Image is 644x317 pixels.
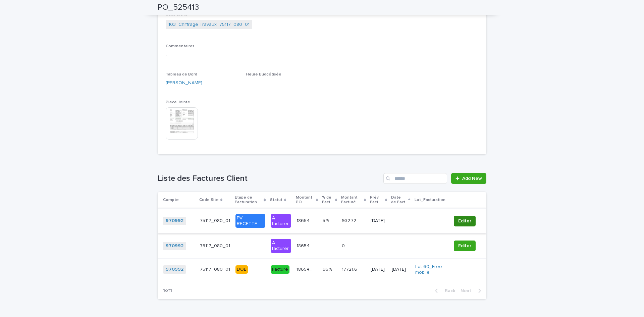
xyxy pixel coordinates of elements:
[415,264,446,275] a: Lot 60_Free mobile
[166,80,202,87] a: [PERSON_NAME]
[158,208,486,233] tr: 970992 75117_080_0175117_080_01 PV RECETTEA facturer18654.3218654.32 5 %5 % 932.72932.72 [DATE]--...
[297,242,315,249] p: 18654.32
[235,265,248,274] div: DOE
[200,242,231,249] p: 75117_080_01
[454,241,476,251] button: Editer
[415,243,446,249] p: -
[458,288,486,294] button: Next
[158,233,486,259] tr: 970992 75117_080_0175117_080_01 -A facturer18654.3218654.32 -- 00 ---Editer
[415,196,445,204] p: Lot_Facturation
[166,243,183,249] a: 970992
[392,218,410,224] p: -
[342,217,358,224] p: 932.72
[166,218,183,224] a: 970992
[371,218,386,224] p: [DATE]
[370,194,383,206] p: Prév Fact
[235,214,265,228] div: PV RECETTE
[297,217,315,224] p: 18654.32
[297,265,315,272] p: 18654.32
[392,267,410,272] p: [DATE]
[458,218,471,224] span: Editer
[200,265,231,272] p: 75117_080_01
[271,239,291,253] div: A facturer
[342,242,346,249] p: 0
[462,176,482,181] span: Add New
[415,218,446,224] p: -
[371,243,386,249] p: -
[322,194,333,206] p: % de Fact
[391,194,407,206] p: Date de Fact
[158,259,486,281] tr: 970992 75117_080_0175117_080_01 DOEFacturé18654.3218654.32 95 %95 % 17721.617721.6 [DATE][DATE]Lo...
[461,288,475,293] span: Next
[166,52,167,59] p: -
[158,3,199,12] h2: PO_525413
[323,217,330,224] p: 5 %
[235,243,265,249] p: -
[166,267,183,272] a: 970992
[199,196,219,204] p: Code Site
[200,217,231,224] p: 75117_080_01
[383,173,447,184] input: Search
[168,21,250,28] a: 103_Chiffrage Travaux_75117_080_01
[441,288,455,293] span: Back
[158,282,177,299] p: 1 of 1
[341,194,362,206] p: Montant Facturé
[323,242,325,249] p: -
[270,196,282,204] p: Statut
[163,196,179,204] p: Compte
[323,265,333,272] p: 95 %
[271,265,289,274] div: Facturé
[342,265,359,272] p: 17721.6
[430,288,458,294] button: Back
[166,44,195,48] span: Commentaires
[458,243,471,249] span: Editer
[371,267,386,272] p: [DATE]
[271,214,291,228] div: A facturer
[166,100,190,104] span: Piece Jointe
[166,72,197,76] span: Tableau de Bord
[246,80,318,87] p: -
[454,216,476,226] button: Editer
[235,194,262,206] p: Etape de Facturation
[392,243,410,249] p: -
[246,72,281,76] span: Heure Budgétisée
[451,173,486,184] a: Add New
[296,194,314,206] p: Montant PO
[158,174,381,183] h1: Liste des Factures Client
